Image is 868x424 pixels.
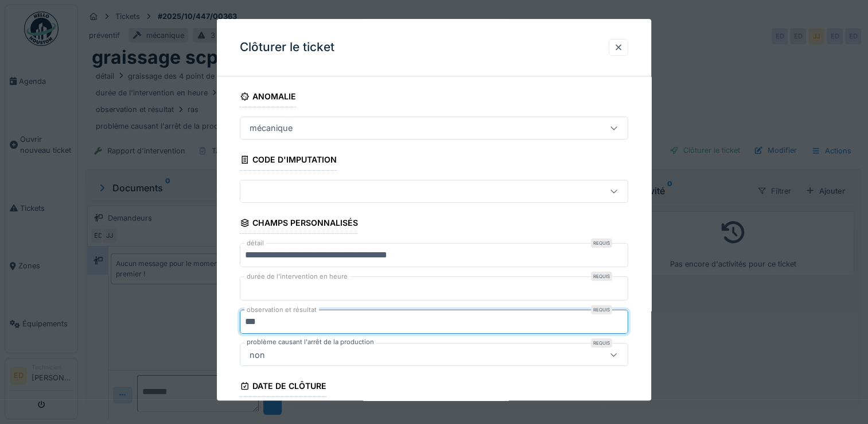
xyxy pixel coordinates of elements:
[591,339,612,348] div: Requis
[245,349,270,361] div: non
[240,151,337,171] div: Code d'imputation
[240,40,334,55] h3: Clôturer le ticket
[240,378,326,398] div: Date de clôture
[591,239,612,248] div: Requis
[245,122,297,134] div: mécanique
[244,272,350,282] label: durée de l'intervention en heure
[240,88,296,107] div: Anomalie
[244,306,319,315] label: observation et résultat
[591,306,612,315] div: Requis
[240,214,358,234] div: Champs personnalisés
[244,338,376,348] label: problème causant l'arrêt de la production
[244,239,266,249] label: détail
[591,272,612,282] div: Requis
